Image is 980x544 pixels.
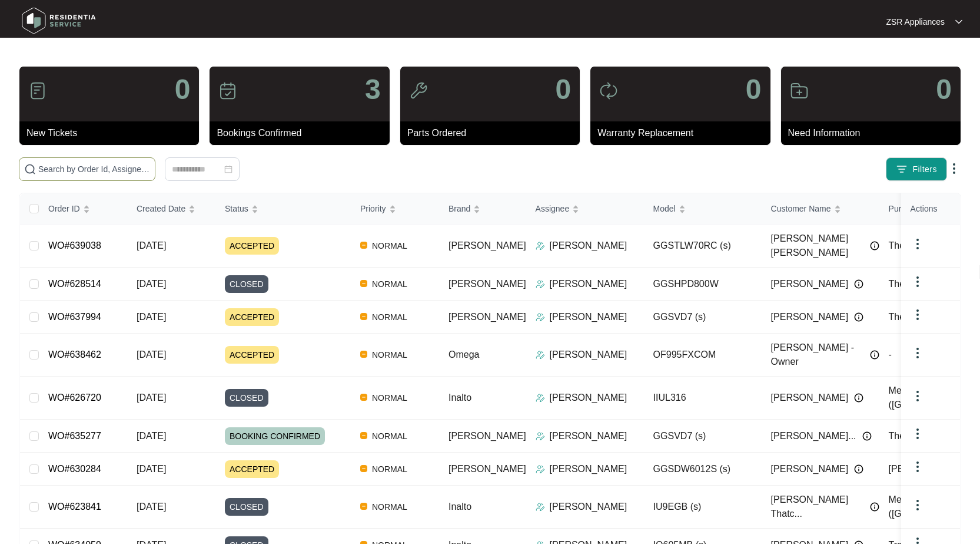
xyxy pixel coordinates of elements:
[225,275,268,293] span: CLOSED
[407,126,580,140] p: Parts Ordered
[449,502,471,512] span: Inalto
[762,193,879,225] th: Customer Name
[771,232,864,260] span: [PERSON_NAME] [PERSON_NAME]
[367,500,412,514] span: NORMAL
[225,308,279,326] span: ACCEPTED
[550,391,627,405] p: [PERSON_NAME]
[889,431,955,441] span: The Good Guys
[137,431,166,441] span: [DATE]
[365,75,381,104] p: 3
[854,312,863,322] img: Info icon
[48,393,101,403] a: WO#626720
[911,308,925,322] img: dropdown arrow
[862,431,872,441] img: Info icon
[360,242,367,249] img: Vercel Logo
[367,462,412,476] span: NORMAL
[912,163,937,176] span: Filters
[360,202,386,215] span: Priority
[644,486,762,529] td: IU9EGB (s)
[137,502,166,512] span: [DATE]
[526,193,644,225] th: Assignee
[360,351,367,358] img: Vercel Logo
[550,239,627,253] p: [PERSON_NAME]
[137,240,166,250] span: [DATE]
[137,464,166,474] span: [DATE]
[936,75,952,104] p: 0
[854,279,863,289] img: Info icon
[449,464,526,474] span: [PERSON_NAME]
[38,163,150,176] input: Search by Order Id, Assignee Name, Customer Name, Brand and Model
[217,126,389,140] p: Bookings Confirmed
[911,346,925,360] img: dropdown arrow
[550,348,627,362] p: [PERSON_NAME]
[550,500,627,514] p: [PERSON_NAME]
[854,464,863,474] img: Info icon
[367,310,412,324] span: NORMAL
[644,301,762,334] td: GGSVD7 (s)
[225,346,279,364] span: ACCEPTED
[439,193,526,225] th: Brand
[788,126,961,140] p: Need Information
[48,240,101,250] a: WO#639038
[911,498,925,512] img: dropdown arrow
[771,310,849,324] span: [PERSON_NAME]
[599,81,618,100] img: icon
[896,163,908,175] img: filter icon
[771,202,831,215] span: Customer Name
[550,429,627,443] p: [PERSON_NAME]
[225,460,279,478] span: ACCEPTED
[48,431,101,441] a: WO#635277
[48,502,101,512] a: WO#623841
[360,432,367,439] img: Vercel Logo
[644,225,762,268] td: GGSTLW70RC (s)
[449,431,526,441] span: [PERSON_NAME]
[367,277,412,291] span: NORMAL
[48,464,101,474] a: WO#630284
[360,503,367,510] img: Vercel Logo
[886,157,947,181] button: filter iconFilters
[449,279,526,289] span: [PERSON_NAME]
[351,193,439,225] th: Priority
[653,202,676,215] span: Model
[225,202,248,215] span: Status
[449,312,526,322] span: [PERSON_NAME]
[911,237,925,251] img: dropdown arrow
[127,193,215,225] th: Created Date
[225,237,279,255] span: ACCEPTED
[536,502,545,512] img: Assigner Icon
[48,279,101,289] a: WO#628514
[367,391,412,405] span: NORMAL
[367,239,412,253] span: NORMAL
[550,277,627,291] p: [PERSON_NAME]
[367,429,412,443] span: NORMAL
[901,193,960,225] th: Actions
[947,161,961,176] img: dropdown arrow
[550,310,627,324] p: [PERSON_NAME]
[449,202,470,215] span: Brand
[771,277,849,291] span: [PERSON_NAME]
[48,312,101,322] a: WO#637994
[360,465,367,472] img: Vercel Logo
[137,202,185,215] span: Created Date
[39,193,127,225] th: Order ID
[790,81,809,100] img: icon
[360,280,367,287] img: Vercel Logo
[536,312,545,322] img: Assigner Icon
[870,350,879,360] img: Info icon
[536,393,545,403] img: Assigner Icon
[449,393,471,403] span: Inalto
[409,81,428,100] img: icon
[24,163,36,175] img: search-icon
[555,75,571,104] p: 0
[870,502,879,512] img: Info icon
[360,313,367,320] img: Vercel Logo
[889,312,955,322] span: The Good Guys
[215,193,351,225] th: Status
[536,279,545,289] img: Assigner Icon
[367,348,412,362] span: NORMAL
[175,75,191,104] p: 0
[911,427,925,441] img: dropdown arrow
[911,460,925,474] img: dropdown arrow
[48,350,101,360] a: WO#638462
[360,394,367,401] img: Vercel Logo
